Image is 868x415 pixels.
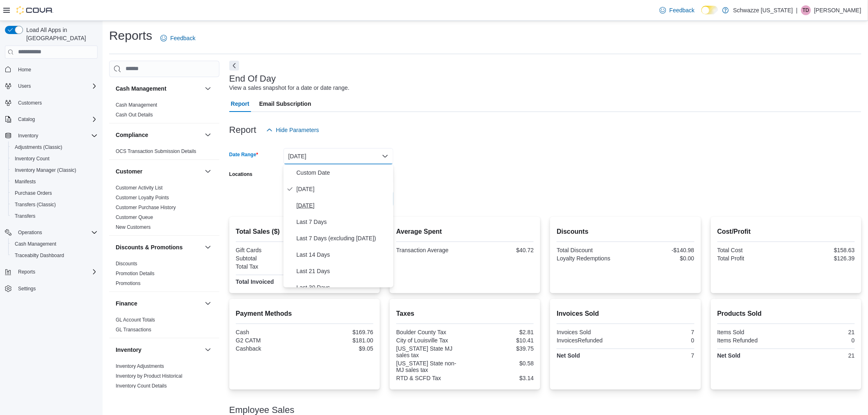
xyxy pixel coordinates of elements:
[276,126,319,134] span: Hide Parameters
[11,239,98,249] span: Cash Management
[306,337,373,344] div: $181.00
[297,217,390,227] span: Last 7 Days
[717,255,785,262] div: Total Profit
[717,352,741,359] strong: Net Sold
[11,211,39,221] a: Transfers
[11,177,39,187] a: Manifests
[116,167,201,176] button: Customer
[116,346,142,354] h3: Inventory
[203,299,213,308] button: Finance
[15,241,56,247] span: Cash Management
[796,5,798,15] p: |
[23,26,98,42] span: Load All Apps in [GEOGRAPHIC_DATA]
[283,164,393,287] div: Select listbox
[717,337,785,344] div: Items Refunded
[297,233,390,243] span: Last 7 Days (excluding [DATE])
[717,247,785,253] div: Total Cost
[8,210,101,222] button: Transfers
[2,114,101,125] button: Catalog
[15,228,98,237] span: Operations
[297,184,390,194] span: [DATE]
[116,326,151,333] span: GL Transactions
[116,260,137,267] span: Discounts
[236,247,303,253] div: Gift Cards
[733,5,793,15] p: Schwazze [US_STATE]
[116,84,167,93] h3: Cash Management
[116,84,201,93] button: Cash Management
[701,6,719,14] input: Dark Mode
[229,74,276,84] h3: End Of Day
[717,329,785,335] div: Items Sold
[396,337,464,344] div: City of Louisville Tax
[2,64,101,75] button: Home
[15,167,76,173] span: Inventory Manager (Classic)
[15,65,34,75] a: Home
[627,255,694,262] div: $0.00
[236,345,303,352] div: Cashback
[109,183,219,235] div: Customer
[16,6,53,14] img: Cova
[11,188,98,198] span: Purchase Orders
[11,188,55,198] a: Purchase Orders
[116,383,167,389] span: Inventory Count Details
[2,266,101,278] button: Reports
[788,352,855,359] div: 21
[203,130,213,140] button: Compliance
[8,238,101,250] button: Cash Management
[229,84,349,92] div: View a sales snapshot for a date or date range.
[467,247,534,253] div: $40.72
[116,299,137,308] h3: Finance
[116,243,201,251] button: Discounts & Promotions
[15,131,41,141] button: Inventory
[11,251,67,260] a: Traceabilty Dashboard
[229,151,258,158] label: Date Range
[396,329,464,335] div: Boulder County Tax
[15,98,98,108] span: Customers
[557,309,694,319] h2: Invoices Sold
[15,213,35,219] span: Transfers
[116,102,157,108] span: Cash Management
[2,283,101,294] button: Settings
[283,148,393,164] button: [DATE]
[11,177,98,187] span: Manifests
[396,247,464,253] div: Transaction Average
[116,131,201,139] button: Compliance
[8,164,101,176] button: Inventory Manager (Classic)
[203,166,213,176] button: Customer
[11,165,80,175] a: Inventory Manager (Classic)
[11,165,98,175] span: Inventory Manager (Classic)
[116,214,153,220] a: Customer Queue
[109,100,219,123] div: Cash Management
[116,271,155,276] a: Promotion Details
[15,201,56,208] span: Transfers (Classic)
[11,239,59,249] a: Cash Management
[116,148,196,154] a: OCS Transaction Submission Details
[8,176,101,187] button: Manifests
[263,122,322,138] button: Hide Parameters
[717,309,855,319] h2: Products Sold
[557,329,624,335] div: Invoices Sold
[396,360,464,373] div: [US_STATE] State non-MJ sales tax
[116,102,157,108] a: Cash Management
[18,116,35,123] span: Catalog
[8,187,101,199] button: Purchase Orders
[116,317,155,323] a: GL Account Totals
[236,263,303,270] div: Total Tax
[15,81,34,91] button: Users
[18,269,35,275] span: Reports
[8,153,101,164] button: Inventory Count
[467,360,534,367] div: $0.58
[116,224,151,230] a: New Customers
[116,131,148,139] h3: Compliance
[116,194,169,201] span: Customer Loyalty Points
[2,227,101,238] button: Operations
[297,168,390,178] span: Custom Date
[109,315,219,338] div: Finance
[229,171,253,178] label: Locations
[669,6,694,14] span: Feedback
[557,352,580,359] strong: Net Sold
[116,280,141,286] a: Promotions
[116,112,153,118] a: Cash Out Details
[116,167,142,176] h3: Customer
